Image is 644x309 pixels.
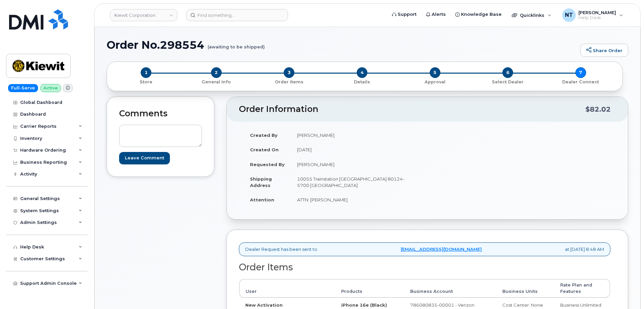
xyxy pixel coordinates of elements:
strong: Created On [250,147,279,152]
a: 2 General Info [180,78,253,85]
span: 5 [430,67,440,78]
strong: Created By [250,132,278,138]
span: 6 [502,67,513,78]
th: Products [335,279,404,298]
td: [DATE] [291,142,422,157]
strong: Attention [250,197,274,202]
span: 2 [211,67,222,78]
div: Dealer Request has been sent to at [DATE] 8:48 AM [239,242,610,256]
th: Business Account [404,279,497,298]
p: Approval [401,79,469,85]
p: Store [115,79,177,85]
div: $82.02 [585,103,611,116]
a: 3 Order Items [253,78,326,85]
a: 1 Store [112,78,180,85]
span: 4 [357,67,367,78]
a: 6 Select Dealer [471,78,544,85]
h1: Order No.298554 [107,39,577,51]
span: 3 [284,67,294,78]
strong: Shipping Address [250,176,272,188]
p: Order Items [255,79,323,85]
strong: Requested By [250,162,285,167]
strong: iPhone 16e (Black) [341,302,387,308]
a: 4 Details [326,78,399,85]
p: Details [328,79,396,85]
td: [PERSON_NAME] [291,128,422,143]
th: Business Units [496,279,554,298]
input: Leave Comment [119,152,170,164]
h2: Comments [119,109,202,118]
th: User [239,279,335,298]
td: [PERSON_NAME] [291,157,422,172]
small: (awaiting to be shipped) [208,39,265,49]
p: General Info [183,79,250,85]
strong: New Activation [245,302,283,308]
td: 10055 Trainstation [GEOGRAPHIC_DATA] 80124-5700 [GEOGRAPHIC_DATA] [291,171,422,192]
a: 5 Approval [398,78,471,85]
p: Select Dealer [474,79,542,85]
th: Rate Plan and Features [554,279,610,298]
a: Share Order [580,44,628,57]
h2: Order Items [239,262,610,272]
a: [EMAIL_ADDRESS][DOMAIN_NAME] [401,246,482,253]
td: ATTN: [PERSON_NAME] [291,192,422,207]
h2: Order Information [239,105,585,114]
span: 1 [141,67,151,78]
